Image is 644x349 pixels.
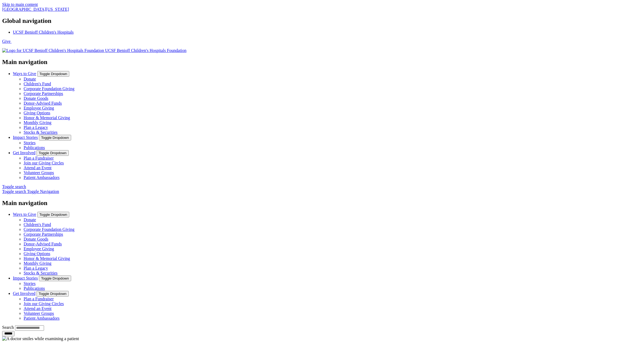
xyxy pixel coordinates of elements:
[24,251,50,256] a: Giving Options
[2,58,642,66] h2: Main navigation
[13,30,74,34] a: UCSF Benioff Children's Hospitals
[24,140,35,145] a: Stories
[2,336,79,341] img: A doctor smiles while examining a patient
[24,261,52,266] a: Monthly Giving
[24,96,48,101] a: Donate Goods
[24,115,70,120] a: Honor & Memorial Giving
[24,111,50,115] a: Giving Options
[24,246,54,251] a: Employee Giving
[37,150,69,156] button: Toggle Dropdown
[2,39,12,44] a: Give
[13,150,35,155] a: Get Involved
[24,227,74,232] a: Corporate Foundation Giving
[105,48,186,53] span: UCSF Benioff Children's Hospitals Foundation
[24,281,35,286] a: Stories
[24,297,54,301] a: Plan a Fundraiser
[2,48,104,53] img: Logo for UCSF Benioff Children's Hospitals Foundation
[24,77,36,81] a: Donate
[24,161,64,165] a: Join our Giving Circles
[2,48,187,53] a: UCSF Benioff Children's Hospitals Foundation
[24,242,62,246] a: Donor-Advised Funds
[2,325,14,330] label: Search
[39,276,71,281] button: Toggle Dropdown
[13,276,38,280] a: Impact Stories
[24,311,54,316] a: Volunteer Groups
[24,301,64,306] a: Join our Giving Circles
[24,125,48,130] a: Plan a Legacy
[37,212,70,217] button: Toggle Dropdown
[13,135,38,140] a: Impact Stories
[24,101,62,105] a: Donor-Advised Funds
[13,291,35,296] a: Get Involved
[24,106,54,110] a: Employee Giving
[24,232,63,237] a: Corporate Partnerships
[24,82,51,86] a: Children's Fund
[24,86,74,91] a: Corporate Foundation Giving
[24,266,48,270] a: Plan a Legacy
[24,175,60,180] a: Patient Ambassadors
[2,7,69,12] a: [GEOGRAPHIC_DATA][US_STATE]
[37,71,70,77] button: Toggle Dropdown
[24,120,52,125] a: Monthly Giving
[24,170,54,175] a: Volunteer Groups
[24,256,70,261] a: Honor & Memorial Giving
[24,217,36,222] a: Donate
[24,156,54,160] a: Plan a Fundraiser
[13,212,36,217] a: Ways to Give
[2,184,26,189] span: Toggle search
[24,130,57,135] a: Stocks & Securities
[13,71,36,76] a: Ways to Give
[27,189,59,194] span: Toggle Navigation
[24,271,57,275] a: Stocks & Securities
[24,286,45,291] a: Publications
[2,2,38,7] a: Skip to main content
[2,199,642,207] h2: Main navigation
[24,222,51,227] a: Children's Fund
[24,145,45,150] a: Publications
[24,165,52,170] a: Attend an Event
[24,316,60,320] a: Patient Ambassadors
[39,135,71,140] button: Toggle Dropdown
[24,91,63,96] a: Corporate Partnerships
[24,306,52,311] a: Attend an Event
[24,237,48,241] a: Donate Goods
[2,17,642,24] h2: Global navigation
[2,189,26,194] span: Toggle search
[37,291,69,297] button: Toggle Dropdown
